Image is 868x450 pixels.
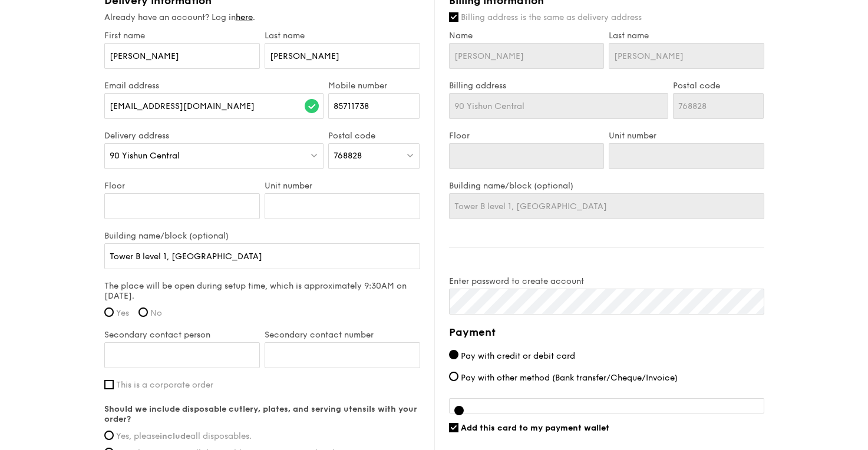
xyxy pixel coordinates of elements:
[104,404,417,424] strong: Should we include disposable cutlery, plates, and serving utensils with your order?
[449,276,764,286] label: Enter password to create account
[305,99,319,113] img: icon-success.f839ccf9.svg
[609,31,764,41] label: Last name
[449,12,458,22] input: Billing address is the same as delivery address
[104,431,114,440] input: Yes, pleaseincludeall disposables.
[449,372,458,381] input: Pay with other method (Bank transfer/Cheque/Invoice)
[236,12,253,22] a: here
[461,423,609,433] span: Add this card to my payment wallet
[104,81,324,91] label: Email address
[104,31,260,41] label: First name
[104,181,260,191] label: Floor
[104,330,260,340] label: Secondary contact person
[449,324,764,340] h4: Payment
[673,81,764,91] label: Postal code
[104,12,420,24] div: Already have an account? Log in .
[328,81,420,91] label: Mobile number
[116,431,252,441] span: Yes, please all disposables.
[609,131,764,141] label: Unit number
[265,31,420,41] label: Last name
[461,373,678,383] span: Pay with other method (Bank transfer/Cheque/Invoice)
[138,307,148,317] input: No
[461,12,642,22] span: Billing address is the same as delivery address
[449,81,668,91] label: Billing address
[449,131,605,141] label: Floor
[150,308,162,318] span: No
[104,131,324,141] label: Delivery address
[449,350,458,359] input: Pay with credit or debit card
[406,151,414,160] img: icon-dropdown.fa26e9f9.svg
[104,281,420,301] label: The place will be open during setup time, which is approximately 9:30AM on [DATE].
[160,431,190,441] strong: include
[334,151,362,161] span: 768828
[110,151,180,161] span: 90 Yishun Central
[265,181,420,191] label: Unit number
[104,231,420,241] label: Building name/block (optional)
[449,181,764,191] label: Building name/block (optional)
[116,308,129,318] span: Yes
[328,131,420,141] label: Postal code
[104,307,114,317] input: Yes
[449,31,605,41] label: Name
[461,351,575,361] span: Pay with credit or debit card
[116,380,213,390] span: This is a corporate order
[265,330,420,340] label: Secondary contact number
[310,151,318,160] img: icon-dropdown.fa26e9f9.svg
[104,380,114,389] input: This is a corporate order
